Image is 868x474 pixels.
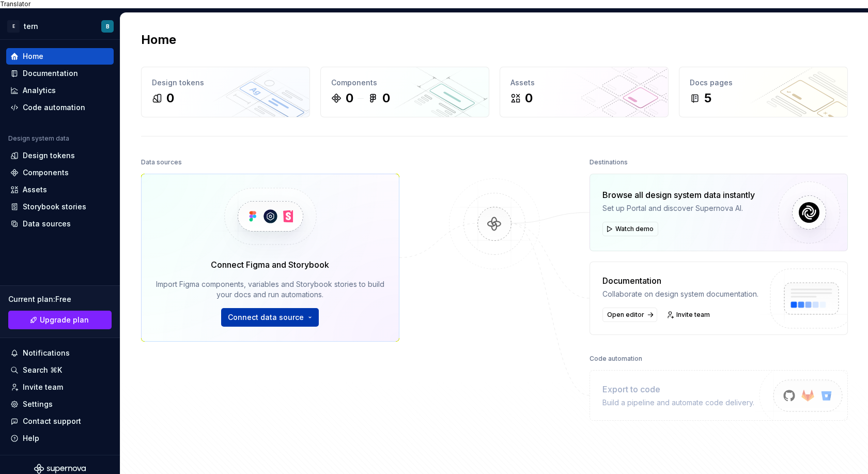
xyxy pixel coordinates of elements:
div: Build a pipeline and automate code delivery. [602,397,754,408]
span: Connect data source [228,312,304,323]
div: Design system data [8,134,69,143]
div: Invite team [23,382,63,392]
a: Design tokens0 [141,67,310,117]
div: E [7,20,20,33]
div: Set up Portal and discover Supernova AI. [602,203,755,213]
div: Destinations [590,155,628,170]
h2: Home [141,32,176,48]
div: Collaborate on design system documentation. [602,289,758,299]
a: Code automation [6,99,114,116]
div: Assets [510,78,658,88]
button: Watch demo [602,222,658,236]
a: Data sources [6,216,114,232]
a: Assets [6,181,114,198]
a: Settings [6,396,114,412]
button: Contact support [6,413,114,430]
div: Notifications [23,348,70,358]
div: 0 [525,90,533,106]
div: Current plan : Free [8,294,112,304]
div: Code automation [590,351,642,366]
span: Upgrade plan [40,315,89,325]
div: Help [23,433,39,444]
div: tern [24,21,38,32]
div: Contact support [23,416,81,426]
div: 0 [382,90,390,106]
a: Storybook stories [6,198,114,215]
div: Browse all design system data instantly [602,189,755,201]
div: Documentation [23,68,78,79]
div: Code automation [23,102,85,113]
div: Components [331,78,478,88]
div: Storybook stories [23,202,86,212]
a: Design tokens [6,147,114,164]
button: Notifications [6,345,114,361]
div: 0 [166,90,174,106]
div: Design tokens [23,150,75,161]
button: Connect data source [221,308,319,327]
a: Assets0 [500,67,669,117]
div: Documentation [602,274,758,287]
div: Data sources [141,155,182,170]
div: B [106,22,110,30]
span: Open editor [607,311,644,319]
svg: Supernova Logo [34,464,86,474]
a: Docs pages5 [679,67,848,117]
span: Watch demo [615,225,654,233]
button: Help [6,430,114,447]
div: Export to code [602,383,754,395]
a: Invite team [663,308,715,322]
a: Invite team [6,379,114,395]
a: Analytics [6,82,114,99]
a: Home [6,48,114,65]
div: Connect Figma and Storybook [211,258,329,271]
div: Components [23,167,69,178]
div: Assets [23,185,47,195]
a: Documentation [6,65,114,82]
div: 5 [704,90,711,106]
a: Components [6,164,114,181]
div: 0 [346,90,353,106]
a: Components00 [320,67,489,117]
button: Search ⌘K [6,362,114,378]
div: Settings [23,399,53,409]
div: Docs pages [690,78,837,88]
a: Open editor [602,308,657,322]
button: EternB [2,15,118,37]
div: Analytics [23,85,56,96]
div: Search ⌘K [23,365,62,375]
div: Import Figma components, variables and Storybook stories to build your docs and run automations. [156,279,384,300]
span: Invite team [676,311,710,319]
div: Design tokens [152,78,299,88]
div: Data sources [23,219,71,229]
div: Home [23,51,43,62]
a: Upgrade plan [8,311,112,329]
